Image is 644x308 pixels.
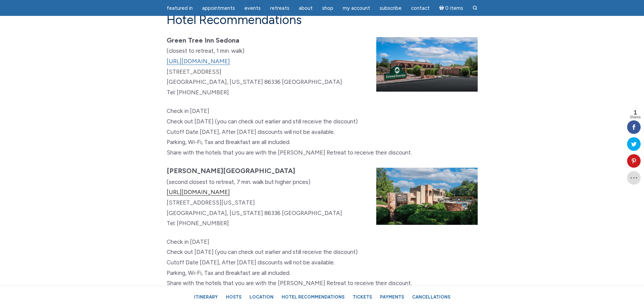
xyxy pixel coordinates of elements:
a: Location [246,291,277,303]
a: Payments [377,291,407,303]
span: featured in [167,5,193,11]
p: (closest to retreat, 1 min. walk) [STREET_ADDRESS] [GEOGRAPHIC_DATA], [US_STATE] 86336 [GEOGRAPHI... [167,35,478,98]
p: (second closest to retreat, 7 min. walk but higher prices) [STREET_ADDRESS][US_STATE] [GEOGRAPHIC... [167,166,478,229]
i: Cart [439,5,446,11]
a: [URL][DOMAIN_NAME] [167,189,230,196]
span: Events [244,5,261,11]
span: My Account [343,5,370,11]
a: featured in [163,2,197,15]
span: About [299,5,313,11]
a: Hotel Recommendations [278,291,348,303]
span: Appointments [202,5,235,11]
strong: Green Tree Inn Sedona [167,36,239,44]
a: Hosts [222,291,245,303]
a: Appointments [198,2,239,15]
a: My Account [339,2,374,15]
p: Check in [DATE] Check out [DATE] (you can check out earlier and still receive the discount) Cutof... [167,106,478,158]
a: [URL][DOMAIN_NAME] [167,58,230,65]
a: Contact [407,2,434,15]
h3: Hotel Recommendations [167,13,478,27]
a: Itinerary [191,291,221,303]
a: Events [240,2,265,15]
strong: [PERSON_NAME][GEOGRAPHIC_DATA] [167,167,295,175]
a: About [295,2,317,15]
span: Shares [630,116,641,119]
a: Retreats [266,2,293,15]
a: Subscribe [376,2,406,15]
span: 0 items [445,6,463,11]
span: Contact [411,5,430,11]
a: Shop [318,2,337,15]
a: Cancellations [409,291,454,303]
span: 1 [630,110,641,116]
span: Retreats [270,5,289,11]
a: Cart0 items [435,1,468,15]
span: Shop [322,5,333,11]
span: Subscribe [380,5,402,11]
a: Tickets [349,291,375,303]
p: Check in [DATE] Check out [DATE] (you can check out earlier and still receive the discount) Cutof... [167,237,478,288]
